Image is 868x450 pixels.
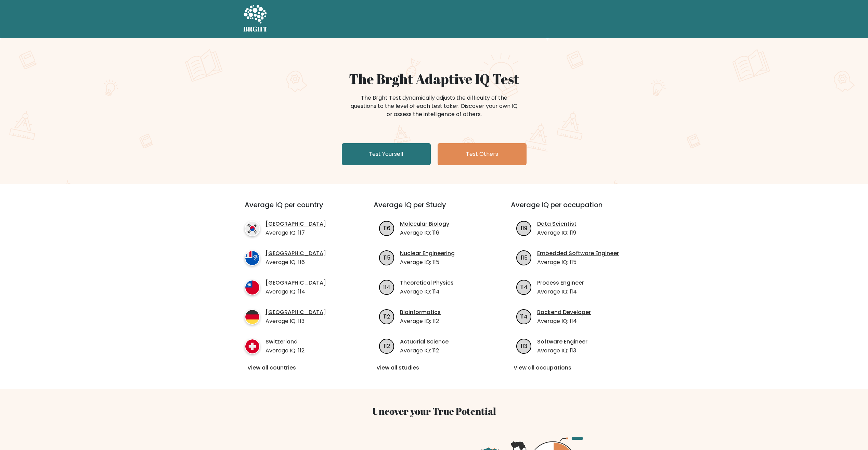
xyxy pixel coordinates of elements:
[400,258,455,266] p: Average IQ: 115
[537,308,591,316] a: Backend Developer
[400,249,455,258] a: Nuclear Engineering
[400,317,441,325] p: Average IQ: 112
[243,3,268,35] a: BRGHT
[537,288,584,296] p: Average IQ: 114
[267,71,601,87] h1: The Brght Adaptive IQ Test
[400,229,449,237] p: Average IQ: 116
[265,338,305,346] a: Switzerland
[520,283,528,291] text: 114
[376,364,492,372] a: View all studies
[374,201,494,217] h3: Average IQ per Study
[265,288,326,296] p: Average IQ: 114
[265,308,326,316] a: [GEOGRAPHIC_DATA]
[511,201,632,217] h3: Average IQ per occupation
[342,143,431,165] a: Test Yourself
[384,253,390,261] text: 115
[265,249,326,258] a: [GEOGRAPHIC_DATA]
[265,258,326,266] p: Average IQ: 116
[265,347,305,355] p: Average IQ: 112
[265,317,326,325] p: Average IQ: 113
[514,364,629,372] a: View all occupations
[245,339,260,354] img: country
[212,405,656,417] h3: Uncover your True Potential
[245,250,260,266] img: country
[537,229,576,237] p: Average IQ: 119
[520,312,528,320] text: 114
[537,317,591,325] p: Average IQ: 114
[384,224,390,232] text: 116
[537,338,587,346] a: Software Engineer
[400,279,454,287] a: Theoretical Physics
[537,220,576,228] a: Data Scientist
[265,279,326,287] a: [GEOGRAPHIC_DATA]
[400,308,441,316] a: Bioinformatics
[245,280,260,295] img: country
[521,342,527,350] text: 113
[537,249,619,258] a: Embedded Software Engineer
[537,347,587,355] p: Average IQ: 113
[537,258,619,266] p: Average IQ: 115
[349,94,520,118] div: The Brght Test dynamically adjusts the difficulty of the questions to the level of each test take...
[521,253,528,261] text: 115
[245,201,349,217] h3: Average IQ per country
[384,312,390,320] text: 112
[521,224,527,232] text: 119
[245,309,260,325] img: country
[400,220,449,228] a: Molecular Biology
[265,220,326,228] a: [GEOGRAPHIC_DATA]
[383,283,390,291] text: 114
[245,221,260,236] img: country
[247,364,346,372] a: View all countries
[400,338,449,346] a: Actuarial Science
[400,288,454,296] p: Average IQ: 114
[537,279,584,287] a: Process Engineer
[265,229,326,237] p: Average IQ: 117
[438,143,527,165] a: Test Others
[384,342,390,350] text: 112
[400,347,449,355] p: Average IQ: 112
[243,25,268,33] h5: BRGHT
